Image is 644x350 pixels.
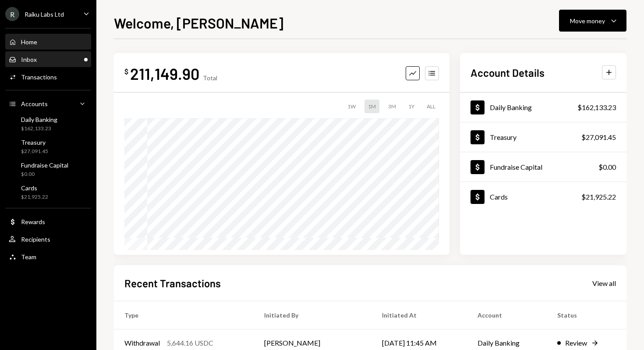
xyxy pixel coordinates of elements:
[5,182,91,203] a: Cards$21,925.22
[21,38,37,46] div: Home
[592,279,616,288] div: View all
[21,184,48,192] div: Cards
[124,338,160,348] div: Withdrawal
[385,100,400,113] div: 3M
[21,193,48,201] div: $21,925.22
[124,276,221,290] h2: Recent Transactions
[5,96,91,111] a: Accounts
[5,214,91,229] a: Rewards
[364,100,379,113] div: 1M
[21,116,57,123] div: Daily Banking
[21,218,45,225] div: Rewards
[167,338,213,348] div: 5,644.16 USDC
[5,34,91,50] a: Home
[565,338,587,348] div: Review
[5,159,91,180] a: Fundraise Capital$0.00
[344,100,359,113] div: 1W
[21,148,48,155] div: $27,091.45
[21,171,68,178] div: $0.00
[592,278,616,288] a: View all
[5,51,91,67] a: Inbox
[559,10,626,32] button: Move money
[490,163,542,171] div: Fundraise Capital
[490,133,517,141] div: Treasury
[5,231,91,247] a: Recipients
[5,7,19,21] div: R
[372,301,467,329] th: Initiated At
[547,301,626,329] th: Status
[203,74,217,82] div: Total
[5,136,91,157] a: Treasury$27,091.45
[460,182,626,211] a: Cards$21,925.22
[21,236,50,243] div: Recipients
[577,102,616,113] div: $162,133.23
[467,301,547,329] th: Account
[423,100,439,113] div: ALL
[598,162,616,172] div: $0.00
[490,103,532,111] div: Daily Banking
[5,113,91,134] a: Daily Banking$162,133.23
[405,100,418,113] div: 1Y
[581,132,616,143] div: $27,091.45
[114,14,283,32] h1: Welcome, [PERSON_NAME]
[570,16,605,25] div: Move money
[471,65,545,80] h2: Account Details
[21,125,57,132] div: $162,133.23
[21,139,48,146] div: Treasury
[114,301,254,329] th: Type
[21,100,48,107] div: Accounts
[21,73,57,81] div: Transactions
[21,253,36,261] div: Team
[460,122,626,152] a: Treasury$27,091.45
[460,93,626,122] a: Daily Banking$162,133.23
[5,249,91,264] a: Team
[5,69,91,85] a: Transactions
[21,56,37,63] div: Inbox
[460,152,626,182] a: Fundraise Capital$0.00
[21,161,68,169] div: Fundraise Capital
[130,64,199,83] div: 211,149.90
[124,67,128,76] div: $
[254,301,372,329] th: Initiated By
[490,193,508,201] div: Cards
[581,192,616,202] div: $21,925.22
[25,11,64,18] div: Raiku Labs Ltd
